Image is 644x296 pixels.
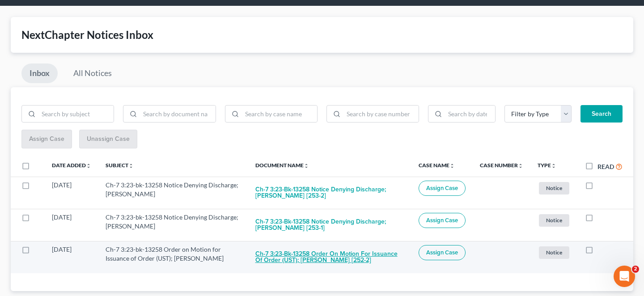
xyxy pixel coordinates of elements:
[255,162,309,169] a: Document Nameunfold_more
[45,209,98,241] td: [DATE]
[539,182,569,194] span: Notice
[538,181,571,195] a: Notice
[21,28,623,42] div: NextChapter Notices Inbox
[21,63,58,83] a: Inbox
[538,213,571,228] a: Notice
[98,209,248,241] td: Ch-7 3:23-bk-13258 Notice Denying Discharge; [PERSON_NAME]
[419,213,466,228] button: Assign Case
[65,63,120,83] a: All Notices
[98,241,248,273] td: Ch-7 3:23-bk-13258 Order on Motion for Issuance of Order (UST); [PERSON_NAME]
[140,106,215,123] input: Search by document name
[45,177,98,209] td: [DATE]
[551,163,556,169] i: unfold_more
[632,266,639,273] span: 2
[304,163,309,169] i: unfold_more
[580,105,623,123] button: Search
[518,163,523,169] i: unfold_more
[86,163,91,169] i: unfold_more
[539,246,569,258] span: Notice
[480,162,523,169] a: Case Numberunfold_more
[255,181,404,205] button: Ch-7 3:23-bk-13258 Notice Denying Discharge; [PERSON_NAME] [253-2]
[255,245,404,269] button: Ch-7 3:23-bk-13258 Order on Motion for Issuance of Order (UST); [PERSON_NAME] [252-2]
[538,245,571,260] a: Notice
[128,163,134,169] i: unfold_more
[98,177,248,209] td: Ch-7 3:23-bk-13258 Notice Denying Discharge; [PERSON_NAME]
[419,181,466,196] button: Assign Case
[445,106,495,123] input: Search by date
[242,106,317,123] input: Search by case name
[426,185,458,192] span: Assign Case
[426,249,458,256] span: Assign Case
[419,162,455,169] a: Case Nameunfold_more
[449,163,455,169] i: unfold_more
[106,162,134,169] a: Subjectunfold_more
[597,162,614,171] label: Read
[426,217,458,224] span: Assign Case
[45,241,98,273] td: [DATE]
[38,106,114,123] input: Search by subject
[539,214,569,226] span: Notice
[614,266,635,287] iframe: Intercom live chat
[52,162,91,169] a: Date Addedunfold_more
[343,106,419,123] input: Search by case number
[255,213,404,237] button: Ch-7 3:23-bk-13258 Notice Denying Discharge; [PERSON_NAME] [253-1]
[419,245,466,260] button: Assign Case
[538,162,556,169] a: Typeunfold_more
